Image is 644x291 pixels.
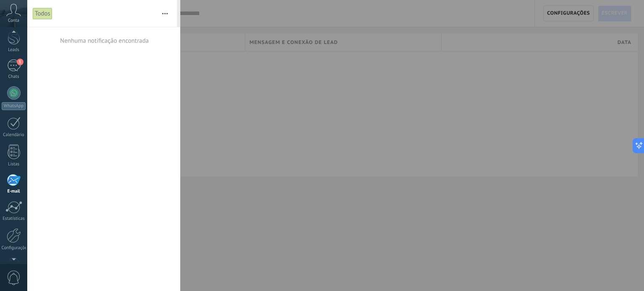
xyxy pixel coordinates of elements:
span: 1 [17,59,23,65]
div: Calendário [2,132,26,138]
div: E-mail [2,189,26,194]
div: Todos [33,8,52,20]
div: Chats [2,74,26,80]
div: Configurações [2,245,26,251]
div: Estatísticas [2,216,26,221]
div: Nenhuma notificação encontrada [60,37,148,45]
span: Conta [8,18,19,23]
div: WhatsApp [2,102,26,110]
div: Listas [2,162,26,167]
div: Leads [2,47,26,53]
